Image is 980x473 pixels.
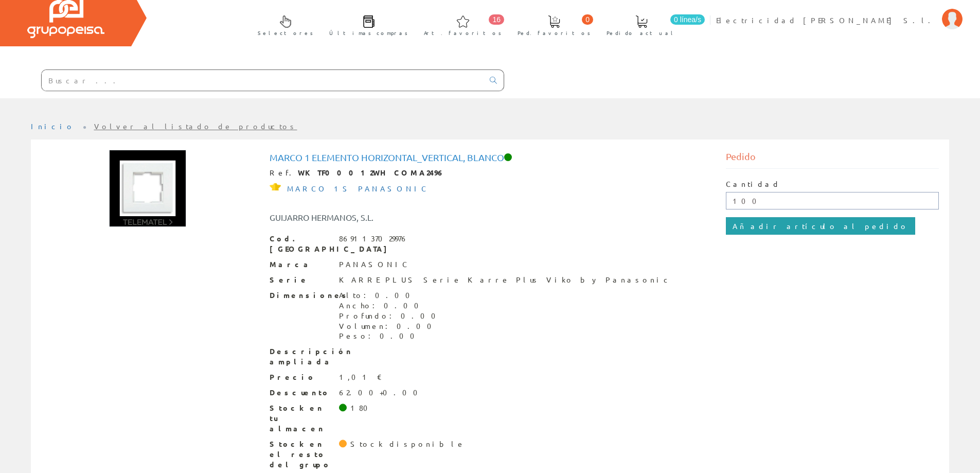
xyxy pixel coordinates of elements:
[350,439,465,449] div: Stock disponible
[270,152,711,163] h1: Marco 1 elemento horizontal_vertical, blanco
[42,70,484,91] input: Buscar ...
[339,331,442,341] div: Peso: 0.00
[287,184,429,193] span: MARCO 1S PANASONIC
[518,28,591,38] span: Ped. favoritos
[270,372,331,382] span: Precio
[94,121,297,131] a: Volver al listado de productos
[270,168,711,178] div: Ref.
[670,14,705,25] span: 0 línea/s
[716,7,963,16] a: Electricidad [PERSON_NAME] S.l.
[319,7,413,42] a: Últimas compras
[339,259,409,270] div: PANASONIC
[270,439,331,470] span: Stock en el resto del grupo
[414,7,507,42] a: 16 Art. favoritos
[424,28,502,38] span: Art. favoritos
[489,14,504,25] span: 16
[726,150,939,169] div: Pedido
[339,234,408,244] div: 8691137029976
[262,212,528,223] div: GUIJARRO HERMANOS, S.L.
[270,275,331,285] span: Serie
[270,259,331,270] span: Marca
[329,28,408,38] span: Últimas compras
[716,15,937,25] span: Electricidad [PERSON_NAME] S.l.
[726,179,780,189] label: Cantidad
[582,14,593,25] span: 0
[339,290,442,301] div: Alto: 0.00
[270,234,331,254] span: Cod. [GEOGRAPHIC_DATA]
[607,28,676,38] span: Pedido actual
[350,403,374,413] div: 180
[31,121,75,131] a: Inicio
[298,168,444,177] strong: WKTF00012WH COMA2496
[109,150,186,227] img: Foto artículo Marco 1 elemento horizontal_vertical, blanco (150x150)
[270,290,331,301] span: Dimensiones
[339,311,442,321] div: Profundo: 0.00
[270,403,331,434] span: Stock en tu almacen
[270,184,429,193] a: MARCO 1S PANASONIC
[247,7,318,42] a: Selectores
[339,301,442,311] div: Ancho: 0.00
[726,217,915,235] input: Añadir artículo al pedido
[339,321,442,331] div: Volumen: 0.00
[270,388,331,398] span: Descuento
[339,275,672,285] div: KARRE PLUS Serie Karre Plus Viko by Panasonic
[339,388,424,398] div: 62.00+0.00
[339,372,382,382] div: 1,01 €
[270,346,331,367] span: Descripción ampliada
[258,28,313,38] span: Selectores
